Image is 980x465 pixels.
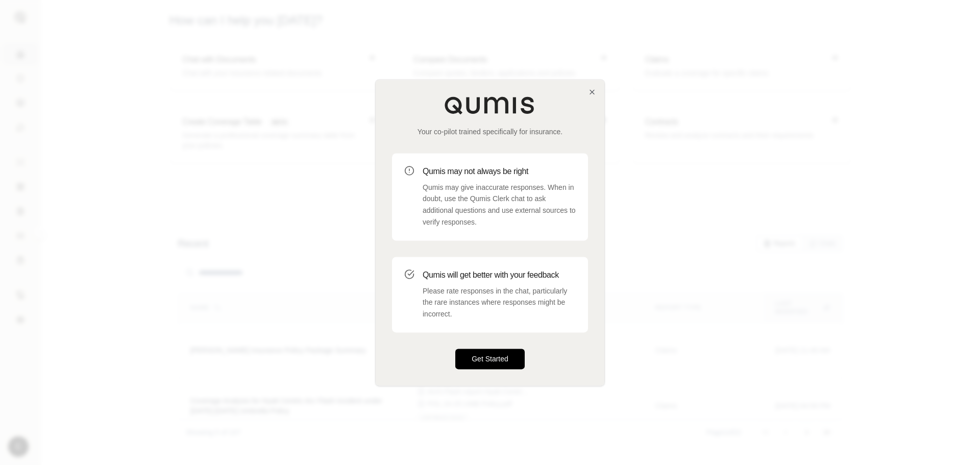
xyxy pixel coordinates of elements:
p: Your co-pilot trained specifically for insurance. [392,127,588,137]
h3: Qumis will get better with your feedback [423,269,576,281]
p: Please rate responses in the chat, particularly the rare instances where responses might be incor... [423,285,576,320]
img: Qumis Logo [444,96,536,114]
h3: Qumis may not always be right [423,165,576,178]
p: Qumis may give inaccurate responses. When in doubt, use the Qumis Clerk chat to ask additional qu... [423,182,576,228]
button: Get Started [455,349,525,369]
